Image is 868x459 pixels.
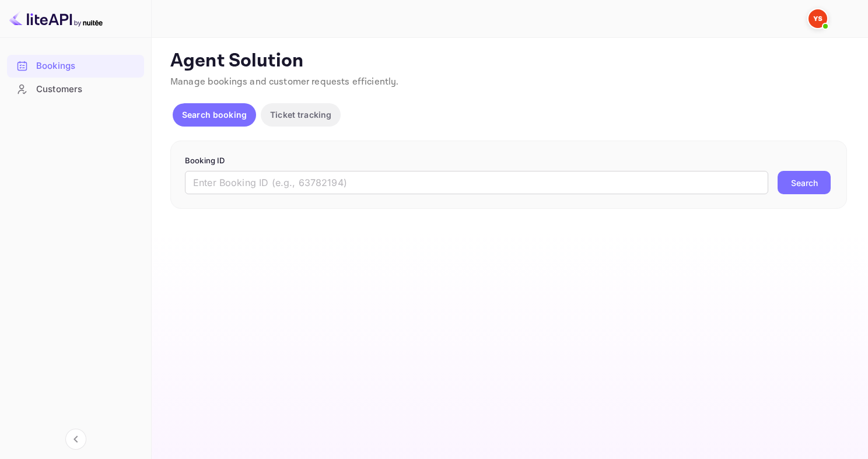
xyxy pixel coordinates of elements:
p: Search booking [182,108,247,121]
img: LiteAPI logo [9,9,103,28]
button: Search [778,171,831,194]
div: Customers [7,78,144,101]
input: Enter Booking ID (e.g., 63782194) [185,171,768,194]
span: Manage bookings and customer requests efficiently. [170,76,399,88]
a: Bookings [7,55,144,76]
div: Bookings [7,55,144,78]
div: Customers [36,83,138,96]
p: Ticket tracking [270,108,331,121]
img: Yandex Support [808,9,827,28]
p: Booking ID [185,155,832,167]
button: Collapse navigation [65,429,86,450]
div: Bookings [36,59,138,73]
p: Agent Solution [170,50,847,73]
a: Customers [7,78,144,100]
